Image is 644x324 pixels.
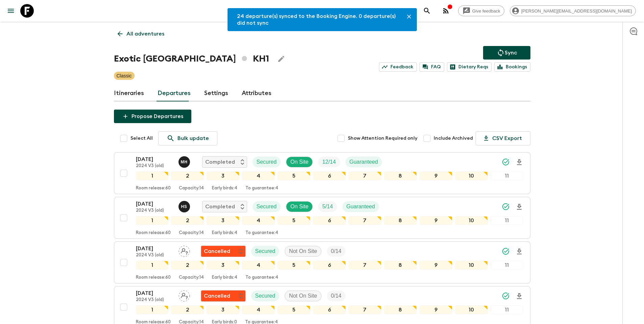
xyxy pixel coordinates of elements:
[278,261,310,270] div: 5
[455,216,488,225] div: 10
[212,275,237,280] p: Early birds: 4
[171,216,204,225] div: 2
[515,248,523,256] svg: Download Onboarding
[458,5,504,16] a: Give feedback
[505,49,517,57] p: Sync
[434,135,473,142] span: Include Archived
[469,8,504,14] span: Give feedback
[179,230,204,236] p: Capacity: 14
[379,62,417,72] a: Feedback
[327,246,345,257] div: Trip Fill
[491,305,523,314] div: 11
[114,152,530,194] button: [DATE]2024 V3 (old)Mr. Hout Buntry (Prefer name : Try)CompletedSecuredOn SiteTrip FillGuaranteed1...
[349,305,381,314] div: 7
[420,171,452,180] div: 9
[207,305,239,314] div: 3
[502,247,510,255] svg: Synced Successfully
[420,216,452,225] div: 9
[290,203,308,211] p: On Site
[455,261,488,270] div: 10
[242,305,275,314] div: 4
[420,62,444,72] a: FAQ
[455,171,488,180] div: 10
[349,171,381,180] div: 7
[420,4,434,18] button: search adventures
[257,203,277,211] p: Secured
[447,62,492,72] a: Dietary Reqs
[114,241,530,283] button: [DATE]2024 V3 (old)Assign pack leaderFlash Pack cancellationSecuredNot On SiteTrip Fill1234567891...
[212,230,237,236] p: Early birds: 4
[136,289,173,297] p: [DATE]
[179,275,204,280] p: Capacity: 14
[237,10,399,29] div: 24 departure(s) synced to the Booking Engine. 0 departure(s) did not sync
[491,171,523,180] div: 11
[207,171,239,180] div: 3
[179,186,204,191] p: Capacity: 14
[502,292,510,300] svg: Synced Successfully
[251,291,280,301] div: Secured
[117,72,132,79] p: Classic
[318,201,337,212] div: Trip Fill
[136,305,169,314] div: 1
[158,131,217,145] a: Bulk update
[290,158,308,166] p: On Site
[518,8,636,14] span: [PERSON_NAME][EMAIL_ADDRESS][DOMAIN_NAME]
[313,261,346,270] div: 6
[136,297,173,303] p: 2024 V3 (old)
[178,292,190,298] span: Assign pack leader
[322,158,336,166] p: 12 / 14
[278,171,310,180] div: 5
[384,261,417,270] div: 8
[278,305,310,314] div: 5
[207,216,239,225] div: 3
[242,171,275,180] div: 4
[204,85,228,101] a: Settings
[114,110,191,123] button: Propose Departures
[242,261,275,270] div: 4
[136,171,169,180] div: 1
[114,197,530,239] button: [DATE]2024 V3 (old)Hong SarouCompletedSecuredOn SiteTrip FillGuaranteed1234567891011Room release:...
[322,203,333,211] p: 5 / 14
[318,157,340,167] div: Trip Fill
[201,246,246,257] div: Flash Pack cancellation
[245,275,278,280] p: To guarantee: 4
[136,230,171,236] p: Room release: 60
[502,158,510,166] svg: Synced Successfully
[476,131,530,145] button: CSV Export
[420,261,452,270] div: 9
[114,85,144,101] a: Itineraries
[255,292,276,300] p: Secured
[136,261,169,270] div: 1
[515,203,523,211] svg: Download Onboarding
[285,246,321,257] div: Not On Site
[136,155,173,163] p: [DATE]
[245,230,278,236] p: To guarantee: 4
[255,247,276,255] p: Secured
[171,171,204,180] div: 2
[286,157,313,167] div: On Site
[253,201,281,212] div: Secured
[126,30,164,38] p: All adventures
[384,216,417,225] div: 8
[348,135,418,142] span: Show Attention Required only
[494,62,530,72] a: Bookings
[178,248,190,253] span: Assign pack leader
[201,290,246,302] div: Flash Pack cancellation
[253,157,281,167] div: Secured
[114,52,269,66] h1: Exotic [GEOGRAPHIC_DATA] KH1
[313,216,346,225] div: 6
[313,171,346,180] div: 6
[136,216,169,225] div: 1
[171,261,204,270] div: 2
[4,4,18,18] button: menu
[313,305,346,314] div: 6
[347,203,375,211] p: Guaranteed
[245,186,278,191] p: To guarantee: 4
[349,216,381,225] div: 7
[289,292,317,300] p: Not On Site
[212,186,237,191] p: Early birds: 4
[205,158,235,166] p: Completed
[204,292,230,300] p: Cancelled
[455,305,488,314] div: 10
[136,163,173,169] p: 2024 V3 (old)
